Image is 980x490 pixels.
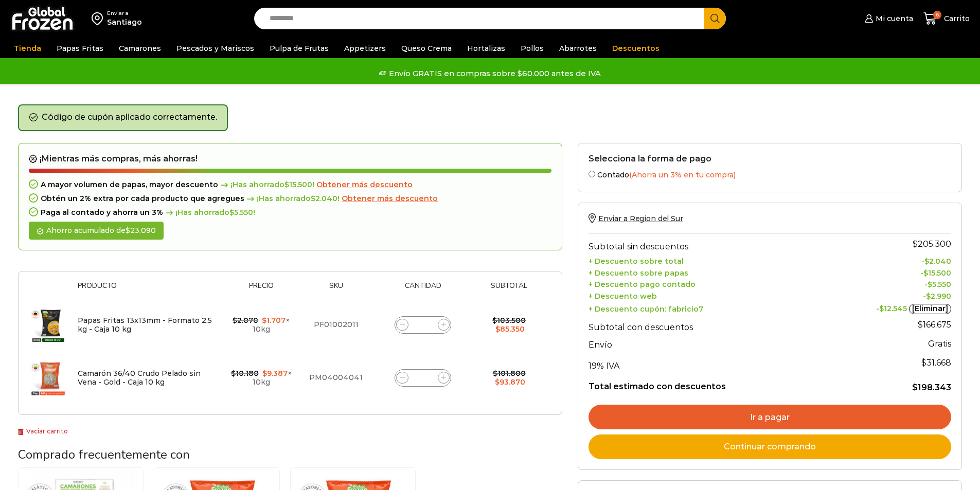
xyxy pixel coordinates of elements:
bdi: 166.675 [918,320,951,330]
a: Enviar a Region del Sur [589,214,683,223]
div: Código de cupón aplicado correctamente. [18,104,228,131]
th: Subtotal [472,282,546,298]
td: × 10kg [225,351,298,404]
span: $ [912,383,918,392]
th: Precio [225,282,298,298]
th: Total estimado con descuentos [589,373,826,393]
bdi: 9.387 [262,369,288,378]
a: Queso Crema [396,39,457,58]
th: + Descuento sobre papas [589,266,826,278]
span: $ [918,320,923,330]
span: $ [923,268,928,278]
span: 12.545 [879,304,907,313]
th: Subtotal sin descuentos [589,233,826,254]
span: Comprado frecuentemente con [18,446,190,463]
input: Contado(Ahorra un 3% en tu compra) [589,171,595,177]
bdi: 10.180 [231,369,259,378]
th: + Descuento sobre total [589,254,826,266]
a: Ir a pagar [589,405,951,429]
span: Enviar a Region del Sur [598,214,683,223]
a: Obtener más descuento [342,194,438,203]
th: + Descuento web [589,289,826,301]
div: Paga al contado y ahorra un 3% [29,208,551,217]
td: - [826,289,951,301]
span: $ [928,280,932,289]
a: Abarrotes [554,39,602,58]
span: $ [921,358,926,368]
span: $ [126,226,130,235]
span: $ [233,316,237,325]
a: Pulpa de Frutas [264,39,334,58]
bdi: 2.040 [924,257,951,266]
th: Cantidad [374,282,472,298]
span: ¡Has ahorrado ! [244,194,340,203]
a: Descuentos [607,39,665,58]
a: Tienda [9,39,46,58]
div: Ahorro acumulado de [29,222,164,240]
td: PM04004041 [298,351,375,404]
bdi: 93.870 [495,377,525,387]
span: Mi cuenta [873,13,913,24]
a: Appetizers [339,39,391,58]
span: $ [913,239,918,249]
a: Pollos [515,39,549,58]
span: $ [495,377,500,387]
bdi: 23.090 [126,226,156,235]
span: $ [231,369,236,378]
label: Contado [589,169,951,179]
th: Producto [73,282,225,298]
span: 6 [933,11,941,19]
th: Envío [589,335,826,353]
a: Obtener más descuento [316,180,413,189]
a: [Eliminar] [909,304,951,314]
span: $ [495,324,500,334]
span: $ [262,369,267,378]
strong: Gratis [928,339,951,349]
bdi: 5.550 [229,208,253,217]
bdi: 101.800 [493,369,526,378]
th: 19% IVA [589,353,826,373]
bdi: 198.343 [912,383,951,392]
bdi: 5.550 [928,280,951,289]
bdi: 85.350 [495,324,525,334]
bdi: 15.500 [923,268,951,278]
span: 31.668 [921,358,951,368]
bdi: 205.300 [913,239,951,249]
td: - [826,266,951,278]
div: Enviar a [107,10,142,17]
div: A mayor volumen de papas, mayor descuento [29,180,551,189]
span: $ [879,304,884,313]
a: Hortalizas [462,39,510,58]
td: - [826,254,951,266]
a: Papas Fritas 13x13mm - Formato 2,5 kg - Caja 10 kg [78,316,212,334]
img: address-field-icon.svg [92,10,107,27]
a: Mi cuenta [862,8,913,29]
bdi: 2.040 [311,194,337,203]
bdi: 15.500 [284,180,312,189]
bdi: 1.707 [262,316,286,325]
div: Obtén un 2% extra por cada producto que agregues [29,194,551,203]
th: Sku [298,282,375,298]
a: Camarón 36/40 Crudo Pelado sin Vena - Gold - Caja 10 kg [78,369,201,387]
a: Papas Fritas [51,39,109,58]
input: Product quantity [416,318,430,332]
span: $ [311,194,315,203]
span: $ [262,316,266,325]
span: $ [229,208,234,217]
th: + Descuento pago contado [589,278,826,289]
td: - [826,278,951,289]
span: $ [493,369,497,378]
td: × 10kg [225,298,298,352]
bdi: 2.070 [233,316,258,325]
span: ¡Has ahorrado ! [218,180,314,189]
span: $ [284,180,289,189]
td: - [826,301,951,315]
bdi: 103.500 [492,316,526,325]
a: Vaciar carrito [18,427,68,435]
th: + Descuento cupón: fabricio7 [589,301,826,315]
th: Subtotal con descuentos [589,314,826,335]
bdi: 2.990 [926,292,951,301]
span: Carrito [941,13,970,24]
